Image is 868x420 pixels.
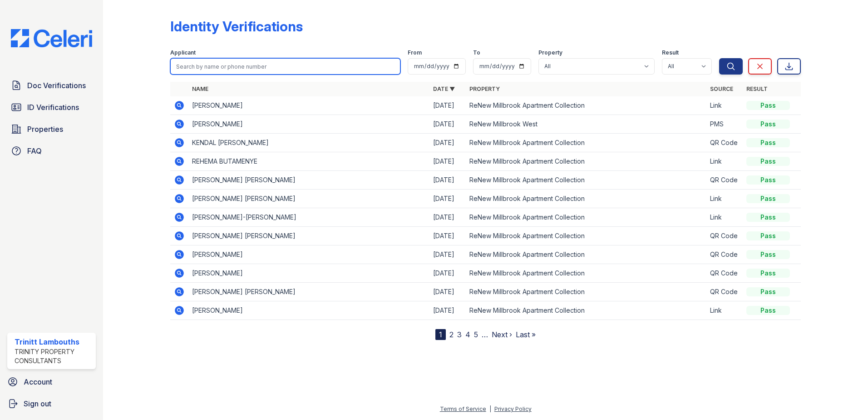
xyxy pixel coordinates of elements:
td: [DATE] [429,115,466,134]
div: Pass [746,101,790,110]
td: [PERSON_NAME] [188,301,429,320]
div: 1 [435,329,446,340]
td: QR Code [706,227,743,245]
span: Sign out [24,398,51,409]
a: Properties [7,120,96,138]
td: [PERSON_NAME]-[PERSON_NAME] [188,208,429,227]
label: Result [662,49,679,56]
td: Link [706,190,743,208]
td: Link [706,152,743,171]
td: ReNew Millbrook Apartment Collection [466,301,707,320]
td: QR Code [706,283,743,301]
td: ReNew Millbrook Apartment Collection [466,264,707,283]
td: [DATE] [429,171,466,190]
td: ReNew Millbrook Apartment Collection [466,152,707,171]
div: Pass [746,306,790,315]
td: QR Code [706,245,743,264]
div: Pass [746,194,790,203]
span: Properties [27,124,63,135]
div: Trinitt Lambouths [15,336,92,347]
td: [DATE] [429,264,466,283]
td: [DATE] [429,190,466,208]
td: QR Code [706,134,743,152]
a: ID Verifications [7,98,96,116]
a: FAQ [7,142,96,160]
td: [PERSON_NAME] [188,96,429,115]
a: 2 [449,330,454,339]
div: Pass [746,157,790,166]
a: Property [469,85,500,92]
td: [PERSON_NAME] [188,245,429,264]
a: Doc Verifications [7,76,96,95]
span: ID Verifications [27,102,79,113]
td: ReNew Millbrook Apartment Collection [466,171,707,190]
td: ReNew Millbrook Apartment Collection [466,96,707,115]
td: [PERSON_NAME] [PERSON_NAME] [188,171,429,190]
a: Sign out [4,395,99,413]
div: Pass [746,231,790,240]
td: Link [706,301,743,320]
span: FAQ [27,145,42,156]
td: [DATE] [429,152,466,171]
label: From [408,49,422,56]
td: QR Code [706,264,743,283]
a: Terms of Service [440,405,486,412]
div: Pass [746,213,790,222]
img: CE_Logo_Blue-a8612792a0a2168367f1c8372b55b34899dd931a85d93a1a3d3e32e68fde9ad4.png [4,29,99,47]
td: [PERSON_NAME] [PERSON_NAME] [188,190,429,208]
div: Pass [746,175,790,185]
td: ReNew Millbrook Apartment Collection [466,245,707,264]
a: 5 [474,330,478,339]
td: [PERSON_NAME] [PERSON_NAME] [188,227,429,245]
a: Source [710,85,733,92]
span: Account [24,376,52,387]
a: Privacy Policy [494,405,532,412]
td: ReNew Millbrook Apartment Collection [466,208,707,227]
input: Search by name or phone number [170,58,400,75]
div: Pass [746,138,790,147]
td: ReNew Millbrook Apartment Collection [466,227,707,245]
label: To [473,49,480,56]
a: 4 [465,330,470,339]
div: | [489,405,491,412]
td: PMS [706,115,743,134]
a: Account [4,373,99,391]
div: Pass [746,120,790,129]
div: Trinity Property Consultants [15,347,92,365]
label: Property [538,49,562,56]
td: [DATE] [429,96,466,115]
a: Date ▼ [433,85,455,92]
td: Link [706,96,743,115]
td: [DATE] [429,301,466,320]
td: [DATE] [429,227,466,245]
div: Identity Verifications [170,18,303,35]
td: ReNew Millbrook West [466,115,707,134]
td: KENDAL [PERSON_NAME] [188,134,429,152]
a: 3 [457,330,462,339]
td: REHEMA BUTAMENYE [188,152,429,171]
td: [PERSON_NAME] [PERSON_NAME] [188,283,429,301]
a: Result [746,85,768,92]
a: Next › [492,330,512,339]
td: QR Code [706,171,743,190]
td: [DATE] [429,283,466,301]
td: [DATE] [429,245,466,264]
div: Pass [746,250,790,259]
span: Doc Verifications [27,80,86,91]
td: Link [706,208,743,227]
label: Applicant [170,49,196,56]
td: ReNew Millbrook Apartment Collection [466,190,707,208]
td: ReNew Millbrook Apartment Collection [466,134,707,152]
td: [DATE] [429,134,466,152]
td: [DATE] [429,208,466,227]
a: Name [192,85,208,92]
span: … [482,329,488,340]
div: Pass [746,287,790,296]
td: [PERSON_NAME] [188,115,429,134]
td: [PERSON_NAME] [188,264,429,283]
div: Pass [746,269,790,278]
td: ReNew Millbrook Apartment Collection [466,283,707,301]
a: Last » [516,330,536,339]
